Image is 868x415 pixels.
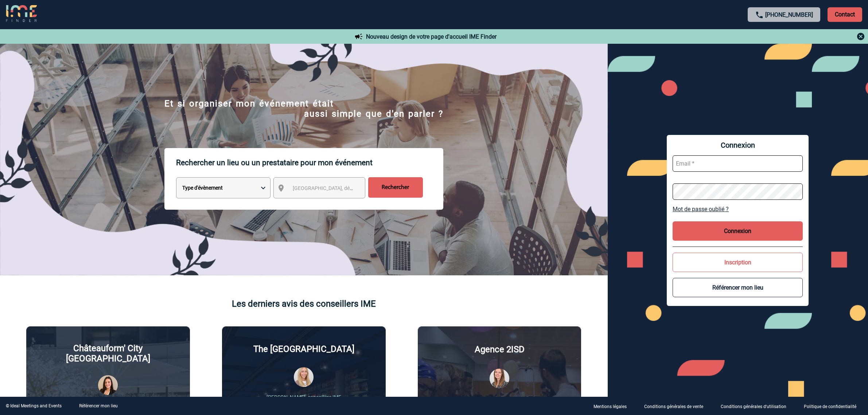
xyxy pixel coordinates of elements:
[673,221,803,241] button: Connexion
[266,394,341,400] p: [PERSON_NAME], conseillère IME
[798,403,868,410] a: Politique de confidentialité
[79,403,118,408] a: Référencer mon lieu
[293,185,394,191] span: [GEOGRAPHIC_DATA], département, région...
[715,403,798,410] a: Conditions générales d'utilisation
[588,403,638,410] a: Mentions légales
[765,11,813,18] a: [PHONE_NUMBER]
[673,206,803,213] a: Mot de passe oublié ?
[593,404,627,409] p: Mentions légales
[368,177,423,198] input: Rechercher
[638,403,715,410] a: Conditions générales de vente
[644,404,703,409] p: Conditions générales de vente
[804,404,856,409] p: Politique de confidentialité
[828,7,862,22] p: Contact
[673,253,803,272] button: Inscription
[673,155,803,172] input: Email *
[721,404,786,409] p: Conditions générales d'utilisation
[755,11,764,19] img: call-24-px.png
[673,278,803,297] button: Référencer mon lieu
[6,403,62,408] div: © Ideal Meetings and Events
[673,141,803,150] span: Connexion
[176,148,443,177] p: Rechercher un lieu ou un prestataire pour mon événement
